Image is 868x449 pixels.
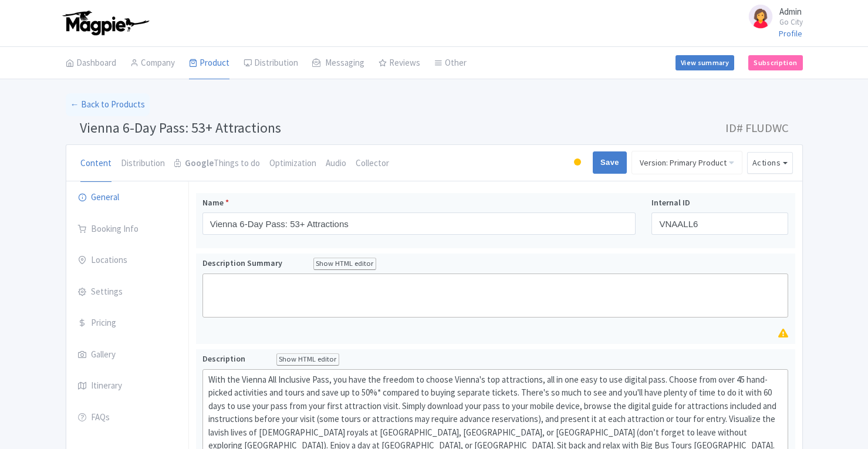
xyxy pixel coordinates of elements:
a: Settings [66,276,188,309]
a: Collector [356,145,389,183]
span: Name [202,197,224,208]
a: Content [80,145,112,183]
a: Admin Go City [739,2,803,31]
input: Save [593,151,627,174]
a: Messaging [312,47,364,80]
div: Show HTML editor [276,353,340,366]
a: Locations [66,244,188,277]
a: Pricing [66,307,188,340]
span: Admin [779,6,802,17]
a: Subscription [748,55,802,70]
a: Product [189,47,229,80]
a: Dashboard [66,47,116,80]
a: ← Back to Products [66,93,150,116]
a: Reviews [379,47,420,80]
span: Description Summary [202,258,284,269]
a: Gallery [66,339,188,372]
button: Actions [747,152,793,174]
small: Go City [779,18,803,26]
span: Vienna 6-Day Pass: 53+ Attractions [80,119,281,137]
a: Company [130,47,175,80]
a: View summary [676,55,734,70]
a: Itinerary [66,370,188,403]
a: FAQs [66,401,188,434]
img: avatar_key_member-9c1dde93af8b07d7383eb8b5fb890c87.png [747,2,775,31]
a: Booking Info [66,213,188,246]
a: GoogleThings to do [174,145,260,183]
a: Version: Primary Product [631,151,742,174]
img: logo-ab69f6fb50320c5b225c76a69d11143b.png [60,10,151,36]
div: Building [572,154,583,172]
div: Show HTML editor [313,258,377,270]
a: Distribution [244,47,298,80]
strong: Google [185,157,214,170]
a: General [66,181,188,214]
a: Optimization [269,145,316,183]
a: Other [434,47,467,80]
span: ID# FLUDWC [725,116,789,140]
span: Description [202,353,247,364]
a: Distribution [121,145,165,183]
a: Profile [779,28,802,39]
a: Audio [326,145,346,183]
span: Internal ID [651,197,690,208]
